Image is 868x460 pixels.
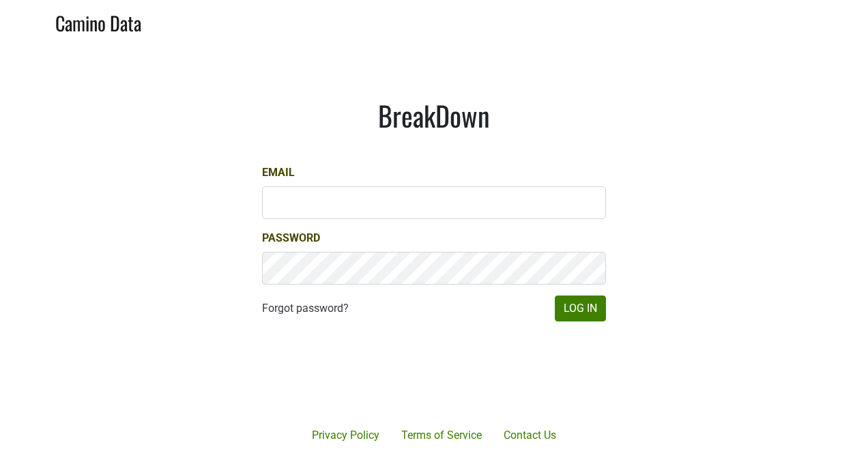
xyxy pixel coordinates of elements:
[262,230,320,246] label: Password
[262,164,295,181] label: Email
[262,300,349,317] a: Forgot password?
[493,422,567,449] a: Contact Us
[555,296,606,321] button: Log In
[262,99,606,132] h1: BreakDown
[55,5,141,38] a: Camino Data
[390,422,493,449] a: Terms of Service
[301,422,390,449] a: Privacy Policy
